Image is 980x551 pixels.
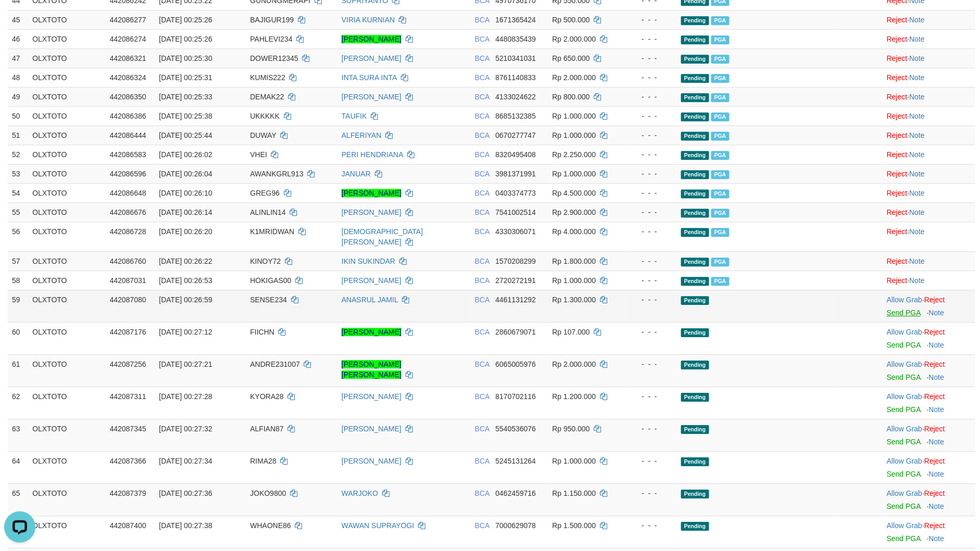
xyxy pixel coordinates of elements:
span: Rp 2.000.000 [552,35,596,43]
span: PGA [711,132,729,140]
td: · [883,87,975,106]
a: TAUFIK [342,112,367,120]
td: OLXTOTO [28,183,106,202]
span: DEMAK22 [250,93,284,101]
a: Reject [887,208,908,216]
span: FIICHN [250,328,275,336]
span: 442087080 [110,296,146,304]
span: 442087256 [110,360,146,368]
span: 442086274 [110,35,146,43]
td: OLXTOTO [28,29,106,48]
div: - - - [630,169,673,179]
span: Pending [681,112,709,121]
a: Allow Grab [887,392,922,401]
span: Pending [681,189,709,198]
span: Copy 8685132385 to clipboard [495,112,536,120]
span: Rp 2.250.000 [552,150,596,159]
span: Pending [681,132,709,140]
a: Reject [924,425,945,433]
span: Copy 4480835439 to clipboard [495,35,536,43]
td: OLXTOTO [28,164,106,183]
span: 442087176 [110,328,146,336]
span: · [887,328,924,336]
a: [PERSON_NAME] [342,54,401,62]
td: 54 [8,183,28,202]
a: Note [929,373,945,381]
a: Reject [887,276,908,285]
span: HOKIGAS00 [250,276,291,285]
a: Allow Grab [887,489,922,497]
span: 442086596 [110,170,146,178]
a: Note [909,276,925,285]
a: Note [909,54,925,62]
td: · [883,271,975,290]
span: Rp 650.000 [552,54,590,62]
div: - - - [630,34,673,44]
span: PGA [711,209,729,217]
td: 51 [8,125,28,145]
a: JANUAR [342,170,371,178]
span: [DATE] 00:25:33 [159,93,212,101]
a: Note [929,309,945,317]
a: Reject [887,189,908,197]
td: · [883,106,975,125]
span: PGA [711,277,729,286]
a: Send PGA [887,502,921,510]
span: PAHLEVI234 [250,35,292,43]
span: BAJIGUR199 [250,16,294,24]
span: PGA [711,16,729,25]
span: PGA [711,228,729,237]
span: Pending [681,74,709,83]
td: · [883,68,975,87]
span: 442086386 [110,112,146,120]
span: Pending [681,228,709,237]
a: Note [909,208,925,216]
span: 442086444 [110,131,146,139]
button: Open LiveChat chat widget [4,4,35,35]
span: GREG96 [250,189,280,197]
span: Pending [681,277,709,286]
span: PGA [711,151,729,160]
span: 442086760 [110,257,146,265]
a: [PERSON_NAME] [PERSON_NAME] [342,360,401,379]
span: Pending [681,93,709,102]
td: 52 [8,145,28,164]
span: Copy 4133024622 to clipboard [495,93,536,101]
td: 60 [8,322,28,354]
a: [PERSON_NAME] [342,35,401,43]
a: Note [909,131,925,139]
a: Reject [924,489,945,497]
span: UKKKKK [250,112,280,120]
a: Note [909,93,925,101]
td: · [883,10,975,29]
span: Pending [681,258,709,266]
span: [DATE] 00:27:21 [159,360,212,368]
span: BCA [475,360,489,368]
a: Send PGA [887,405,921,414]
div: - - - [630,15,673,25]
span: Rp 4.000.000 [552,227,596,236]
a: ALFERIYAN [342,131,382,139]
span: Copy 4330306071 to clipboard [495,227,536,236]
span: Rp 1.000.000 [552,170,596,178]
td: OLXTOTO [28,145,106,164]
span: KUMIS222 [250,73,285,82]
span: [DATE] 00:26:04 [159,170,212,178]
a: Note [909,227,925,236]
a: Reject [924,360,945,368]
a: Reject [887,35,908,43]
a: WARJOKO [342,489,378,497]
td: OLXTOTO [28,354,106,387]
a: Reject [887,131,908,139]
a: [PERSON_NAME] [342,457,401,465]
div: - - - [630,149,673,160]
span: Rp 1.000.000 [552,112,596,120]
a: Send PGA [887,341,921,349]
span: Pending [681,296,709,305]
span: Rp 2.000.000 [552,73,596,82]
div: - - - [630,72,673,83]
span: 442086321 [110,54,146,62]
span: Pending [681,55,709,63]
div: - - - [630,130,673,140]
span: SENSE234 [250,296,287,304]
